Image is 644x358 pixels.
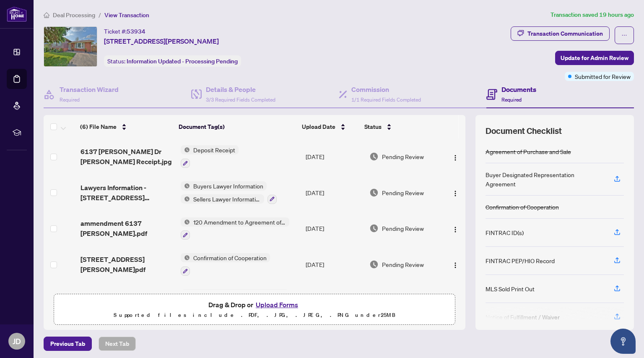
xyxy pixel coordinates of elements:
th: Status [361,115,437,138]
button: Transaction Communication [511,26,610,41]
article: Transaction saved 19 hours ago [551,10,634,20]
span: Sellers Lawyer Information [190,194,264,204]
span: Pending Review [382,224,424,233]
button: Status IconDeposit Receipt [181,145,239,168]
button: Previous Tab [44,337,92,351]
div: Buyer Designated Representation Agreement [486,170,604,188]
td: [DATE] [302,175,366,211]
button: Next Tab [99,337,136,351]
button: Upload Forms [253,299,301,310]
span: Deposit Receipt [190,145,239,154]
span: 53934 [127,28,145,35]
button: Status Icon801 Offer Summary Document - For use with Agreement of Purchase and Sale [181,289,289,312]
h4: Transaction Wizard [60,84,119,94]
button: Open asap [610,329,636,354]
button: Logo [449,258,462,271]
li: / [99,10,101,20]
span: Previous Tab [50,337,85,350]
img: Status Icon [181,145,190,154]
div: Ticket #: [104,26,145,36]
th: Document Tag(s) [175,115,299,138]
p: Supported files include .PDF, .JPG, .JPEG, .PNG under 25 MB [59,310,450,320]
button: Status IconBuyers Lawyer InformationStatus IconSellers Lawyer Information [181,181,277,204]
span: 1/1 Required Fields Completed [351,97,421,103]
div: Status: [104,55,241,67]
th: (6) File Name [77,115,175,138]
span: Lawyers Information - [STREET_ADDRESS][PERSON_NAME]pdf [80,183,174,203]
span: Drag & Drop or [208,299,301,310]
h4: Documents [501,84,536,94]
div: FINTRAC ID(s) [486,228,524,237]
img: Status Icon [181,253,190,262]
div: MLS Sold Print Out [486,284,535,293]
span: Drag & Drop orUpload FormsSupported files include .PDF, .JPG, .JPEG, .PNG under25MB [54,294,455,325]
span: Information Updated - Processing Pending [127,57,238,65]
div: Confirmation of Cooperation [486,202,559,212]
td: [DATE] [302,138,366,175]
img: Document Status [369,188,379,197]
img: Logo [452,226,459,233]
img: Logo [452,262,459,269]
span: Pending Review [382,260,424,269]
span: Required [501,97,522,103]
button: Update for Admin Review [555,51,634,65]
img: Status Icon [181,194,190,204]
img: Status Icon [181,217,190,227]
img: Logo [452,190,459,197]
h4: Details & People [206,84,275,94]
span: (6) File Name [80,122,117,131]
span: Buyers Lawyer Information [190,181,267,191]
span: Submitted for Review [575,72,631,81]
img: Status Icon [181,289,190,298]
td: [DATE] [302,246,366,282]
div: Transaction Communication [527,27,603,40]
div: Agreement of Purchase and Sale [486,147,571,156]
img: logo [7,6,27,22]
span: 3/3 Required Fields Completed [206,97,275,103]
div: FINTRAC PEP/HIO Record [486,256,555,265]
img: Document Status [369,224,379,233]
span: 120 Amendment to Agreement of Purchase and Sale [190,217,289,227]
span: Upload Date [302,122,335,131]
span: View Transaction [104,11,149,19]
button: Logo [449,186,462,199]
button: Status IconConfirmation of Cooperation [181,253,270,276]
img: Status Icon [181,181,190,191]
img: Logo [452,154,459,161]
span: Confirmation of Cooperation [190,253,270,262]
span: Pending Review [382,188,424,197]
span: JD [13,335,21,347]
span: ellipsis [621,32,627,38]
span: 801 Offer Summary Document - For use with Agreement of Purchase and Sale [190,289,289,298]
td: [DATE] [302,211,366,247]
span: home [44,12,49,18]
img: Document Status [369,260,379,269]
h4: Commission [351,84,421,94]
span: 6137 [PERSON_NAME] Dr [PERSON_NAME] Receipt.jpg [80,146,174,167]
span: Status [364,122,382,131]
button: Status Icon120 Amendment to Agreement of Purchase and Sale [181,217,289,240]
span: Deal Processing [53,11,95,19]
img: Document Status [369,152,379,161]
span: [STREET_ADDRESS][PERSON_NAME]pdf [80,254,174,274]
span: Update for Admin Review [561,51,628,65]
button: Logo [449,222,462,235]
button: Logo [449,150,462,163]
span: ammendment 6137 [PERSON_NAME].pdf [80,218,174,238]
span: Pending Review [382,152,424,161]
span: [STREET_ADDRESS][PERSON_NAME] [104,36,219,46]
img: IMG-X12386097_1.jpg [44,27,97,66]
span: Required [60,97,80,103]
span: Document Checklist [486,125,562,137]
td: [DATE] [302,282,366,319]
th: Upload Date [299,115,361,138]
